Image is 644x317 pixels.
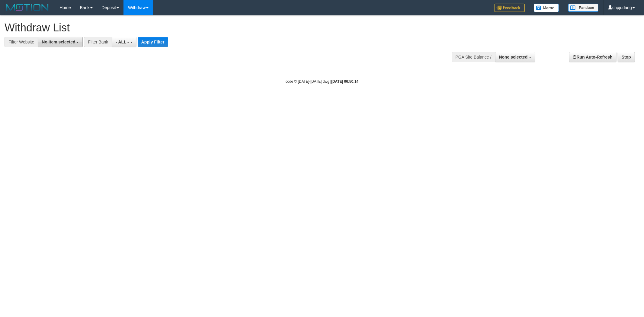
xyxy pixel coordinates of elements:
button: Apply Filter [138,37,168,47]
img: Feedback.jpg [495,4,525,12]
span: None selected [499,55,528,59]
a: Run Auto-Refresh [569,52,617,62]
a: Stop [618,52,635,62]
h1: Withdraw List [5,22,423,34]
div: Filter Website [5,37,38,47]
img: panduan.png [568,4,598,12]
span: No item selected [42,40,75,44]
button: - ALL - [112,37,136,47]
small: code © [DATE]-[DATE] dwg | [286,79,359,84]
div: PGA Site Balance / [452,52,495,62]
button: No item selected [38,37,83,47]
div: Filter Bank [84,37,112,47]
span: - ALL - [116,40,129,44]
button: None selected [495,52,535,62]
img: Button%20Memo.svg [534,4,559,12]
img: MOTION_logo.png [5,3,50,12]
strong: [DATE] 06:50:14 [331,79,358,84]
